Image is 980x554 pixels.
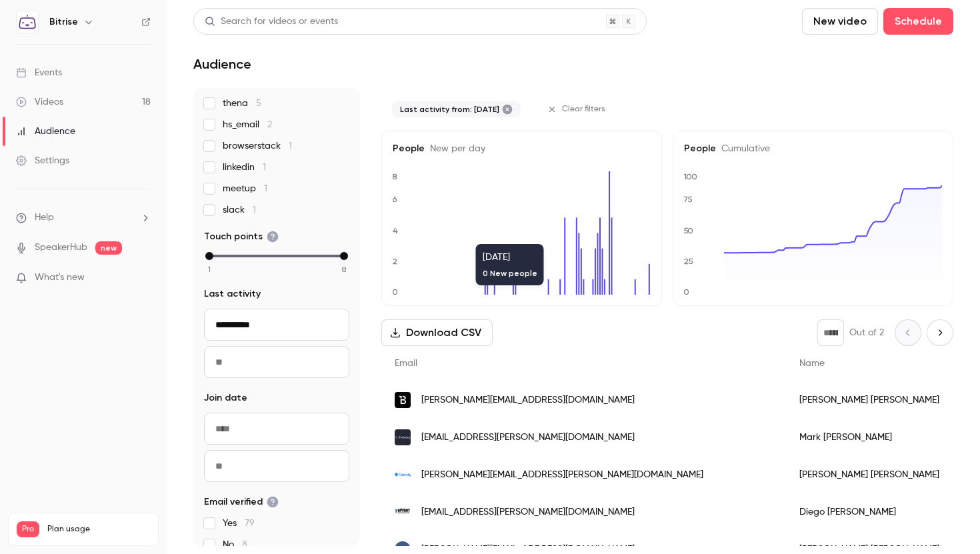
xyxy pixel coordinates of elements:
span: Name [799,359,825,368]
span: Clear filters [562,104,605,115]
span: 79 [245,519,255,528]
div: min [205,252,213,260]
span: 1 [208,263,211,275]
img: backbase.com [395,392,411,408]
div: [PERSON_NAME] [PERSON_NAME] [786,456,975,493]
text: 4 [393,226,398,235]
button: New video [802,8,878,35]
img: apriorins.com [395,504,411,520]
text: 8 [392,172,397,181]
span: 8 [342,263,346,275]
span: 8 [242,540,247,549]
span: [EMAIL_ADDRESS][PERSON_NAME][DOMAIN_NAME] [421,431,635,445]
h6: Bitrise [49,15,78,29]
img: Bitrise [17,11,38,33]
span: Cumulative [716,144,770,153]
img: calendly.com [395,473,411,477]
div: Events [16,66,62,79]
span: What's new [35,271,85,285]
h5: People [393,142,651,155]
span: Join date [204,391,247,405]
input: To [204,346,349,378]
text: 50 [683,226,693,235]
button: Clear filters [542,99,613,120]
span: Pro [17,521,39,537]
div: [PERSON_NAME] [PERSON_NAME] [786,381,975,419]
button: Next page [927,319,953,346]
span: 5 [256,99,261,108]
span: Plan usage [47,524,150,535]
span: [PERSON_NAME][EMAIL_ADDRESS][PERSON_NAME][DOMAIN_NAME] [421,468,703,482]
span: No [223,538,247,551]
span: thena [223,97,261,110]
span: 1 [264,184,267,193]
span: Email verified [204,495,279,509]
span: 2 [267,120,272,129]
span: Help [35,211,54,225]
text: 100 [683,172,697,181]
p: Out of 2 [849,326,884,339]
text: 0 [392,287,398,297]
div: Search for videos or events [205,15,338,29]
span: Last activity [204,287,261,301]
span: browserstack [223,139,292,153]
span: [EMAIL_ADDRESS][PERSON_NAME][DOMAIN_NAME] [421,505,635,519]
div: Diego [PERSON_NAME] [786,493,975,531]
input: From [204,413,349,445]
span: New per day [425,144,485,153]
text: 0 [683,287,689,297]
span: meetup [223,182,267,195]
span: Email [395,359,417,368]
span: hs_email [223,118,272,131]
span: 1 [253,205,256,215]
input: From [204,309,349,341]
span: Yes [223,517,255,530]
h1: Audience [193,56,251,72]
div: Videos [16,95,63,109]
div: Settings [16,154,69,167]
span: [PERSON_NAME][EMAIL_ADDRESS][DOMAIN_NAME] [421,393,635,407]
button: Download CSV [381,319,493,346]
text: 25 [684,257,693,266]
div: Mark [PERSON_NAME] [786,419,975,456]
span: Touch points [204,230,279,243]
span: linkedin [223,161,266,174]
iframe: Noticeable Trigger [135,272,151,284]
div: max [340,252,348,260]
img: embrace.io [395,429,411,445]
li: help-dropdown-opener [16,211,151,225]
text: 2 [393,257,397,266]
span: slack [223,203,256,217]
span: 1 [263,163,266,172]
button: Schedule [883,8,953,35]
div: Audience [16,125,75,138]
span: new [95,241,122,255]
h5: People [684,142,942,155]
text: 75 [683,195,693,204]
span: 1 [289,141,292,151]
text: 6 [392,195,397,204]
input: To [204,450,349,482]
a: SpeakerHub [35,241,87,255]
span: Last activity from: [DATE] [400,104,499,115]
